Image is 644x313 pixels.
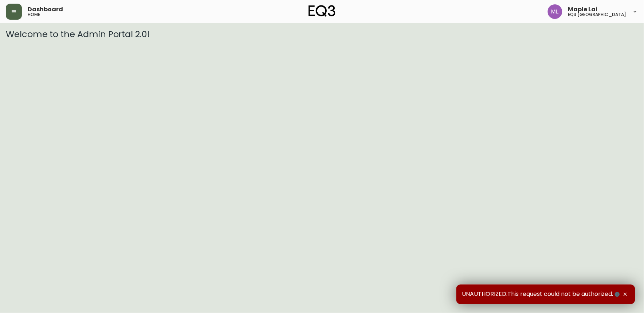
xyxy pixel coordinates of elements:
[6,29,638,39] h3: Welcome to the Admin Portal 2.0!
[568,7,598,12] span: Maple Lai
[309,5,335,17] img: logo
[568,12,627,17] h5: eq3 [GEOGRAPHIC_DATA]
[548,4,562,19] img: 61e28cffcf8cc9f4e300d877dd684943
[462,290,621,298] span: UNAUTHORIZED:This request could not be authorized.
[28,12,40,17] h5: home
[28,7,63,12] span: Dashboard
